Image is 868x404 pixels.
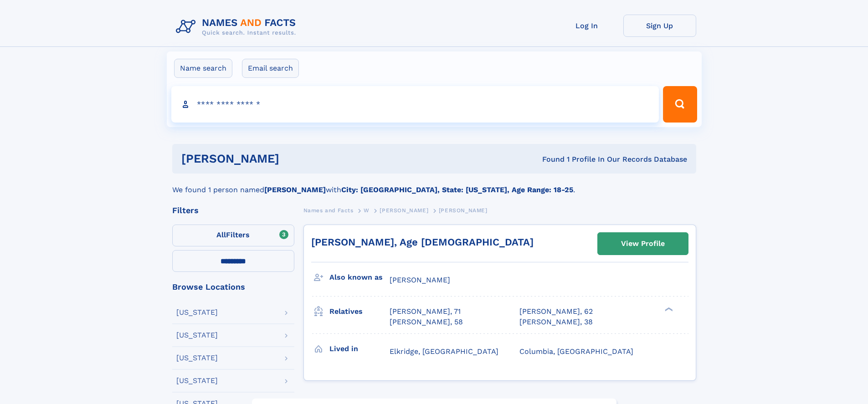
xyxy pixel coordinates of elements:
[663,307,673,312] div: ❯
[171,86,659,123] input: search input
[550,15,623,37] a: Log In
[242,59,299,78] label: Email search
[380,205,428,216] a: [PERSON_NAME]
[172,174,696,195] div: We found 1 person named with .
[172,283,294,291] div: Browse Locations
[329,304,390,319] h3: Relatives
[364,207,370,214] span: W
[216,230,226,239] span: All
[172,225,294,246] label: Filters
[264,185,326,194] b: [PERSON_NAME]
[598,233,688,255] a: View Profile
[303,205,354,216] a: Names and Facts
[329,341,390,357] h3: Lived in
[519,307,593,317] a: [PERSON_NAME], 62
[341,185,573,194] b: City: [GEOGRAPHIC_DATA], State: [US_STATE], Age Range: 18-25
[380,207,428,214] span: [PERSON_NAME]
[329,270,390,285] h3: Also known as
[439,207,488,214] span: [PERSON_NAME]
[172,15,303,39] img: Logo Names and Facts
[176,354,218,362] div: [US_STATE]
[411,154,687,164] div: Found 1 Profile In Our Records Database
[390,276,450,284] span: [PERSON_NAME]
[519,347,633,356] span: Columbia, [GEOGRAPHIC_DATA]
[172,206,294,215] div: Filters
[311,236,534,248] a: [PERSON_NAME], Age [DEMOGRAPHIC_DATA]
[519,317,593,327] a: [PERSON_NAME], 38
[390,317,463,327] a: [PERSON_NAME], 58
[621,233,665,254] div: View Profile
[390,307,461,317] a: [PERSON_NAME], 71
[174,59,232,78] label: Name search
[364,205,370,216] a: W
[663,86,697,123] button: Search Button
[176,377,218,384] div: [US_STATE]
[623,15,696,37] a: Sign Up
[176,309,218,316] div: [US_STATE]
[181,153,411,164] h1: [PERSON_NAME]
[390,347,498,356] span: Elkridge, [GEOGRAPHIC_DATA]
[176,332,218,339] div: [US_STATE]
